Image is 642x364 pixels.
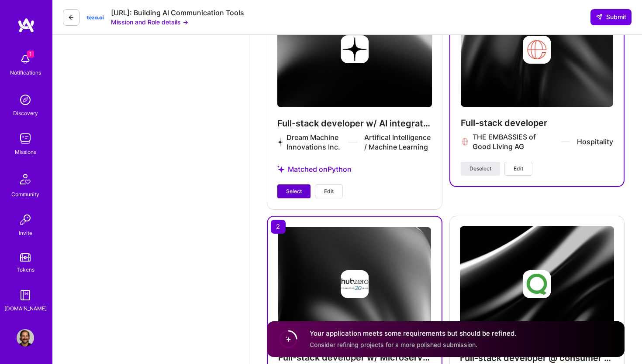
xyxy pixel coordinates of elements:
[13,109,38,118] div: Discovery
[68,14,75,21] i: icon LeftArrowDark
[17,286,34,304] img: guide book
[278,352,431,363] h4: Full-stack developer w/ Microservices & Data Science
[590,9,632,25] button: Submit
[14,329,36,347] a: User Avatar
[10,68,41,77] div: Notifications
[310,329,516,338] h4: Your application meets some requirements but should be refined.
[20,253,31,262] img: tokens
[310,341,477,348] span: Consider refining projects for a more polished submission.
[11,190,39,199] div: Community
[596,14,603,20] i: icon SendLight
[17,17,35,33] img: logo
[473,132,613,151] div: THE EMBASSIES of Good Living AG Hospitality
[286,187,302,195] span: Select
[561,141,570,142] img: divider
[17,51,34,68] img: bell
[19,228,32,238] div: Invite
[111,17,188,27] button: Mission and Role details →
[324,187,334,195] span: Edit
[341,270,369,298] img: Company logo
[86,9,104,26] img: Company Logo
[523,36,551,64] img: Company logo
[17,130,34,147] img: teamwork
[469,165,491,173] span: Deselect
[590,9,632,25] div: null
[111,8,244,17] div: [URL]: Building AI Communication Tools
[17,265,35,274] div: Tokens
[17,329,34,347] img: User Avatar
[278,227,431,341] img: cover
[461,117,614,129] h4: Full-stack developer
[27,51,34,58] span: 1
[277,184,311,198] button: Select
[4,304,47,313] div: [DOMAIN_NAME]
[504,162,532,176] button: Edit
[596,13,626,21] span: Submit
[15,169,36,190] img: Community
[514,165,523,173] span: Edit
[315,184,343,198] button: Edit
[461,162,500,176] button: Deselect
[17,211,34,228] img: Invite
[17,91,34,109] img: discovery
[15,147,36,156] div: Missions
[461,136,469,147] img: Company logo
